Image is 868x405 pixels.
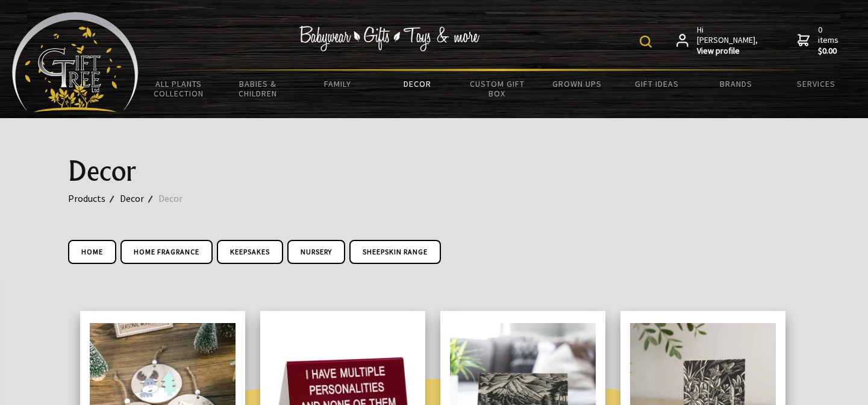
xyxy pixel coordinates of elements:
span: Hi [PERSON_NAME], [697,25,759,57]
a: Grown Ups [537,71,617,96]
a: Services [776,71,856,96]
a: Home [68,240,116,264]
a: 0 items$0.00 [798,25,841,57]
img: Babywear - Gifts - Toys & more [299,26,479,51]
a: Decor [120,190,158,206]
h1: Decor [68,157,801,186]
a: Family [298,71,378,96]
a: Hi [PERSON_NAME],View profile [676,25,759,57]
a: Sheepskin Range [349,240,441,264]
a: Custom Gift Box [457,71,537,106]
a: Decor [158,190,197,206]
img: product search [640,36,652,48]
a: Home Fragrance [120,240,213,264]
a: Brands [696,71,776,96]
a: Products [68,190,120,206]
span: 0 items [818,24,841,57]
strong: View profile [697,46,759,57]
a: Gift Ideas [617,71,696,96]
a: Nursery [287,240,345,264]
strong: $0.00 [818,46,841,57]
a: Babies & Children [218,71,298,106]
a: Decor [378,71,457,96]
a: Keepsakes [217,240,283,264]
a: All Plants Collection [139,71,218,106]
img: Babyware - Gifts - Toys and more... [12,12,139,112]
